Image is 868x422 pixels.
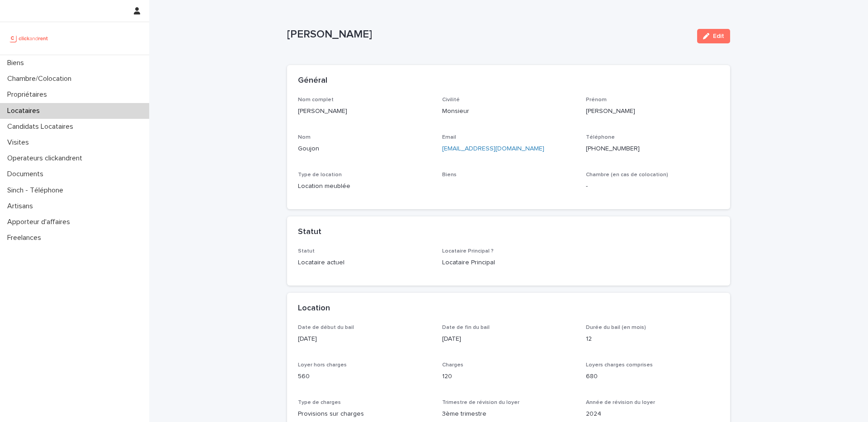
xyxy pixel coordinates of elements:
[298,258,431,267] p: Locataire actuel
[586,372,719,381] p: 680
[4,59,31,67] p: Biens
[697,29,730,43] button: Edit
[4,90,54,99] p: Propriétaires
[4,218,77,226] p: Apporteur d'affaires
[298,135,311,140] span: Nom
[298,362,347,368] span: Loyer hors charges
[298,372,431,381] p: 560
[4,234,48,242] p: Freelances
[298,97,334,103] span: Nom complet
[4,154,90,163] p: Operateurs clickandrent
[4,138,36,147] p: Visites
[298,227,321,237] h2: Statut
[4,107,47,115] p: Locataires
[586,107,719,116] p: [PERSON_NAME]
[298,409,431,419] p: Provisions sur charges
[442,258,576,267] p: Locataire Principal
[586,409,719,419] p: 2024
[442,97,460,103] span: Civilité
[442,325,490,330] span: Date de fin du bail
[586,325,646,330] span: Durée du bail (en mois)
[442,362,463,368] span: Charges
[298,76,327,86] h2: Général
[287,28,690,41] p: [PERSON_NAME]
[298,325,354,330] span: Date de début du bail
[4,75,79,83] p: Chambre/Colocation
[298,304,330,314] h2: Location
[298,334,431,344] p: [DATE]
[4,122,80,131] p: Candidats Locataires
[298,107,431,116] p: [PERSON_NAME]
[442,409,576,419] p: 3ème trimestre
[586,400,655,405] span: Année de révision du loyer
[4,186,71,195] p: Sinch - Téléphone
[442,249,494,254] span: Locataire Principal ?
[442,172,457,178] span: Biens
[298,400,341,405] span: Type de charges
[586,334,719,344] p: 12
[586,172,668,178] span: Chambre (en cas de colocation)
[442,145,544,152] a: [EMAIL_ADDRESS][DOMAIN_NAME]
[442,135,456,140] span: Email
[7,29,51,47] img: UCB0brd3T0yccxBKYDjQ
[4,170,51,178] p: Documents
[586,135,615,140] span: Téléphone
[586,182,719,191] p: -
[442,372,576,381] p: 120
[298,182,431,191] p: Location meublée
[586,362,653,368] span: Loyers charges comprises
[298,144,431,154] p: Goujon
[442,334,576,344] p: [DATE]
[586,144,719,154] p: [PHONE_NUMBER]
[713,33,724,39] span: Edit
[442,400,519,405] span: Trimestre de révision du loyer
[298,249,315,254] span: Statut
[586,97,607,103] span: Prénom
[4,202,40,211] p: Artisans
[298,172,342,178] span: Type de location
[442,107,576,116] p: Monsieur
